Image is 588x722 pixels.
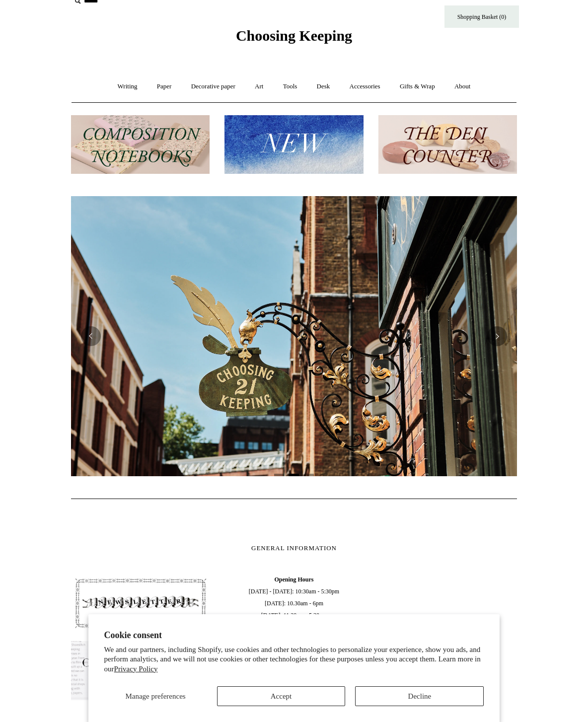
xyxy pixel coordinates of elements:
[224,115,363,174] img: New.jpg__PID:f73bdf93-380a-4a35-bcfe-7823039498e1
[182,73,244,100] a: Decorative paper
[444,5,519,28] a: Shopping Basket (0)
[104,630,484,641] h2: Cookie consent
[71,574,210,633] img: pf-4db91bb9--1305-Newsletter-Button_1200x.jpg
[378,115,517,174] img: The Deli Counter
[341,73,389,100] a: Accessories
[274,73,306,100] a: Tools
[104,645,484,674] p: We and our partners, including Shopify, use cookies and other technologies to personalize your ex...
[217,686,346,706] button: Accept
[274,474,284,476] button: Page 1
[487,326,507,346] button: Next
[71,641,210,700] img: pf-635a2b01-aa89-4342-bbcd-4371b60f588c--In-the-press-Button_1200x.jpg
[355,686,484,706] button: Decline
[246,73,272,100] a: Art
[236,27,352,44] span: Choosing Keeping
[274,576,313,583] b: Opening Hours
[71,115,210,174] img: 202302 Composition ledgers.jpg__PID:69722ee6-fa44-49dd-a067-31375e5d54ec
[109,73,147,100] a: Writing
[251,544,337,552] span: GENERAL INFORMATION
[391,73,444,100] a: Gifts & Wrap
[81,326,101,346] button: Previous
[114,665,158,673] a: Privacy Policy
[224,574,363,669] span: [DATE] - [DATE]: 10:30am - 5:30pm [DATE]: 10.30am - 6pm [DATE]: 11.30am - 5.30pm
[445,73,480,100] a: About
[104,686,207,706] button: Manage preferences
[71,196,517,476] img: Copyright Choosing Keeping 20190711 LS Homepage 7.jpg__PID:4c49fdcc-9d5f-40e8-9753-f5038b35abb7
[289,474,299,476] button: Page 2
[125,692,185,700] span: Manage preferences
[308,73,339,100] a: Desk
[148,73,181,100] a: Paper
[236,35,352,42] a: Choosing Keeping
[304,474,314,476] button: Page 3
